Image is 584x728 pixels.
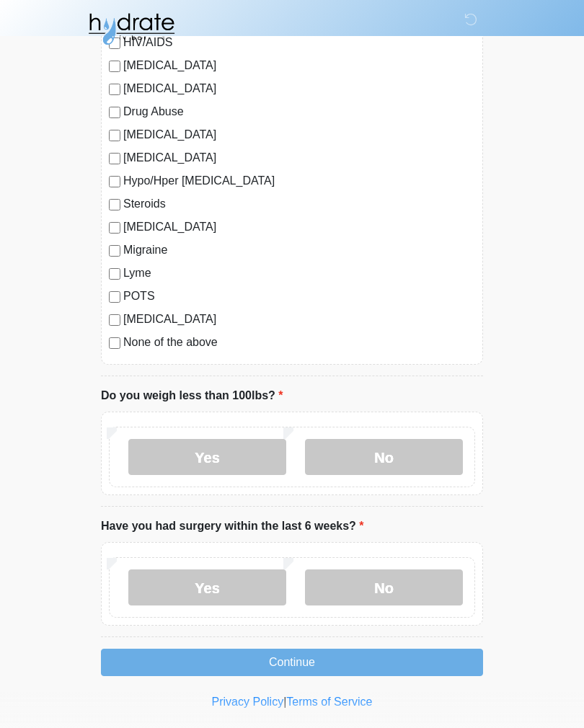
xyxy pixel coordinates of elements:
[87,11,176,47] img: Hydrate IV Bar - Fort Collins Logo
[123,57,475,74] label: [MEDICAL_DATA]
[123,149,475,167] label: [MEDICAL_DATA]
[123,334,475,351] label: None of the above
[109,130,120,141] input: [MEDICAL_DATA]
[305,569,463,605] label: No
[109,61,120,72] input: [MEDICAL_DATA]
[109,199,120,210] input: Steroids
[286,696,372,708] a: Terms of Service
[128,439,286,475] label: Yes
[123,265,475,282] label: Lyme
[305,439,463,475] label: No
[109,245,120,257] input: Migraine
[123,195,475,213] label: Steroids
[123,80,475,97] label: [MEDICAL_DATA]
[109,222,120,234] input: [MEDICAL_DATA]
[123,311,475,328] label: [MEDICAL_DATA]
[109,314,120,326] input: [MEDICAL_DATA]
[109,337,120,349] input: None of the above
[109,107,120,118] input: Drug Abuse
[101,518,364,535] label: Have you had surgery within the last 6 weeks?
[123,288,475,305] label: POTS
[212,696,284,708] a: Privacy Policy
[109,291,120,303] input: POTS
[128,569,286,605] label: Yes
[123,103,475,120] label: Drug Abuse
[123,126,475,143] label: [MEDICAL_DATA]
[109,84,120,95] input: [MEDICAL_DATA]
[109,268,120,280] input: Lyme
[123,172,475,190] label: Hypo/Hper [MEDICAL_DATA]
[109,153,120,164] input: [MEDICAL_DATA]
[101,387,283,404] label: Do you weigh less than 100lbs?
[123,241,475,259] label: Migraine
[101,649,483,676] button: Continue
[123,218,475,236] label: [MEDICAL_DATA]
[283,696,286,708] a: |
[109,176,120,187] input: Hypo/Hper [MEDICAL_DATA]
